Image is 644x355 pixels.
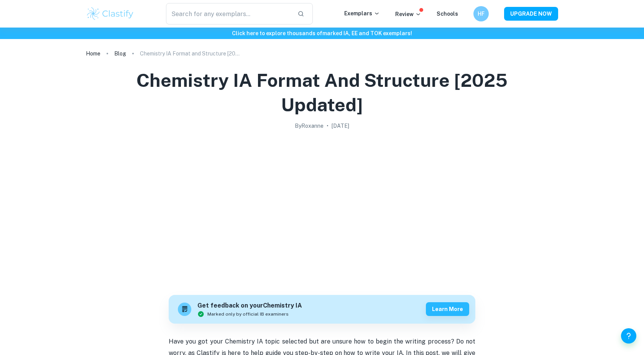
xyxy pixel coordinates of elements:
h6: HF [477,10,486,18]
a: Schools [437,11,458,17]
a: Get feedback on yourChemistry IAMarked only by official IB examinersLearn more [169,295,475,324]
p: Chemistry IA Format and Structure [2025 updated] [140,49,240,58]
a: Home [86,48,100,59]
h2: [DATE] [332,122,349,130]
p: Exemplars [344,9,380,18]
h6: Click here to explore thousands of marked IA, EE and TOK exemplars ! [2,29,642,37]
p: Review [395,10,421,18]
h6: Get feedback on your Chemistry IA [197,301,302,311]
p: • [327,122,329,130]
img: Clastify logo [86,6,135,21]
button: HF [473,6,489,21]
img: Chemistry IA Format and Structure [2025 updated] cover image [169,133,475,286]
button: Help and Feedback [621,328,636,344]
span: Marked only by official IB examiners [207,311,289,318]
button: UPGRADE NOW [504,7,558,21]
button: Learn more [426,302,469,316]
h2: By Roxanne [295,122,324,130]
input: Search for any exemplars... [166,3,291,24]
a: Blog [114,48,126,59]
h1: Chemistry IA Format and Structure [2025 updated] [95,68,549,117]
